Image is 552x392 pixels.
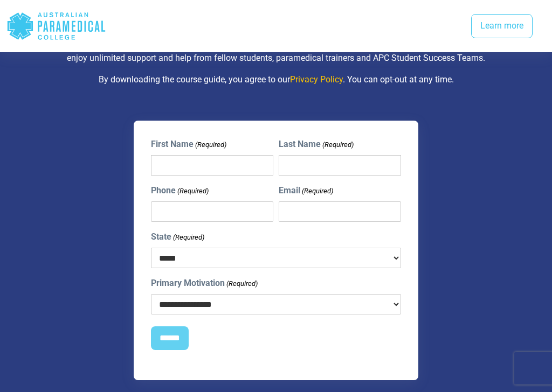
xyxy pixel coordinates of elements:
[177,186,209,197] span: (Required)
[151,138,226,151] label: First Name
[151,230,204,243] label: State
[151,184,209,197] label: Phone
[301,186,333,197] span: (Required)
[290,74,343,85] a: Privacy Policy
[47,73,505,86] p: By downloading the course guide, you agree to our . You can opt-out at any time.
[195,139,227,150] span: (Required)
[279,184,333,197] label: Email
[321,139,354,150] span: (Required)
[172,232,205,243] span: (Required)
[6,9,106,44] div: Australian Paramedical College
[151,277,258,290] label: Primary Motivation
[471,14,533,39] a: Learn more
[226,278,258,289] span: (Required)
[279,138,354,151] label: Last Name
